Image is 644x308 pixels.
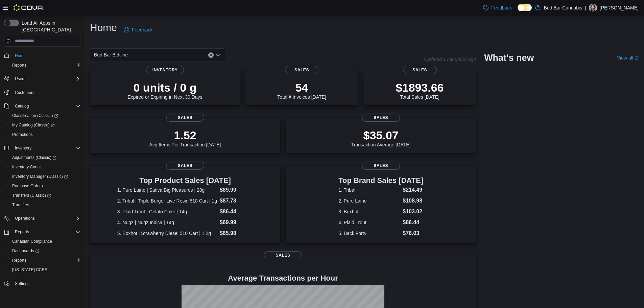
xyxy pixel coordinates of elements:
[149,128,221,142] p: 1.52
[9,61,80,69] span: Reports
[9,256,29,264] a: Reports
[7,191,83,200] a: Transfers (Classic)
[12,164,41,170] span: Inventory Count
[338,187,400,193] dt: 1. Tribal
[166,114,204,122] span: Sales
[117,230,217,237] dt: 5. Boxhot | Strawberry Diesel 510 Cart | 1.2g
[403,208,423,216] dd: $103.02
[403,218,423,227] dd: $86.44
[9,237,55,245] a: Canadian Compliance
[338,208,400,215] dt: 3. Boxhot
[12,75,80,83] span: Users
[19,20,80,33] span: Load All Apps in [GEOGRAPHIC_DATA]
[544,4,582,12] p: Bud Bar Cannabis
[9,266,80,274] span: Washington CCRS
[403,186,423,194] dd: $214.49
[117,219,217,226] dt: 4. Nugz | Nugz Indica | 14g
[338,176,423,185] h3: Top Brand Sales [DATE]
[94,51,128,59] span: Bud Bar Beltline
[220,218,253,227] dd: $69.99
[12,279,80,288] span: Settings
[9,266,50,274] a: [US_STATE] CCRS
[117,208,217,215] dt: 3. Plaid Trout | Gelato Cake | 14g
[403,66,437,74] span: Sales
[264,251,302,259] span: Sales
[12,280,32,288] a: Settings
[117,187,217,193] dt: 1. Pure Laine | Sativa Big Pleasures | 28g
[635,56,639,60] svg: External link
[1,88,83,97] button: Customers
[9,182,80,190] span: Purchase Orders
[12,258,26,263] span: Reports
[9,131,80,139] span: Promotions
[15,103,29,109] span: Catalog
[220,208,253,216] dd: $86.44
[7,200,83,210] button: Transfers
[7,120,83,130] a: My Catalog (Classic)
[12,89,37,97] a: Customers
[351,128,411,142] p: $35.07
[1,227,83,237] button: Reports
[9,131,35,139] a: Promotions
[15,229,29,235] span: Reports
[149,128,221,147] div: Avg Items Per Transaction [DATE]
[338,230,400,237] dt: 5. Back Forty
[128,81,202,94] p: 0 units / 0 g
[9,172,71,181] a: Inventory Manager (Classic)
[220,229,253,237] dd: $65.98
[121,23,155,37] a: Feedback
[403,197,423,205] dd: $108.98
[9,191,54,199] a: Transfers (Classic)
[1,143,83,153] button: Inventory
[166,162,204,170] span: Sales
[9,112,80,120] span: Classification (Classic)
[12,102,31,110] button: Catalog
[7,237,83,246] button: Canadian Compliance
[128,81,202,100] div: Expired or Expiring in Next 30 Days
[9,172,80,181] span: Inventory Manager (Classic)
[9,121,80,129] span: My Catalog (Classic)
[132,26,152,33] span: Feedback
[12,52,28,60] a: Home
[15,53,26,58] span: Home
[396,81,444,100] div: Total Sales [DATE]
[12,183,43,189] span: Purchase Orders
[12,63,26,68] span: Reports
[9,201,80,209] span: Transfers
[277,81,326,100] div: Total # Invoices [DATE]
[518,4,532,11] input: Dark Mode
[12,228,32,236] button: Reports
[12,102,80,110] span: Catalog
[12,51,80,60] span: Home
[285,66,319,74] span: Sales
[7,265,83,275] button: [US_STATE] CCRS
[9,237,80,245] span: Canadian Compliance
[7,256,83,265] button: Reports
[7,130,83,139] button: Promotions
[12,144,34,152] button: Inventory
[15,76,25,81] span: Users
[480,1,515,15] a: Feedback
[9,121,57,129] a: My Catalog (Classic)
[9,61,29,69] a: Reports
[220,197,253,205] dd: $87.73
[216,52,221,58] button: Open list of options
[7,172,83,181] a: Inventory Manager (Classic)
[424,56,476,62] p: Updated 1 minute(s) ago
[277,81,326,94] p: 54
[1,51,83,61] button: Home
[351,128,411,147] div: Transaction Average [DATE]
[12,75,28,83] button: Users
[491,4,512,11] span: Feedback
[14,4,44,11] img: Cova
[9,182,46,190] a: Purchase Orders
[362,162,400,170] span: Sales
[9,163,80,171] span: Inventory Count
[12,155,56,160] span: Adjustments (Classic)
[12,202,29,208] span: Transfers
[7,181,83,191] button: Purchase Orders
[15,145,31,151] span: Inventory
[600,4,639,12] p: [PERSON_NAME]
[12,132,33,137] span: Promotions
